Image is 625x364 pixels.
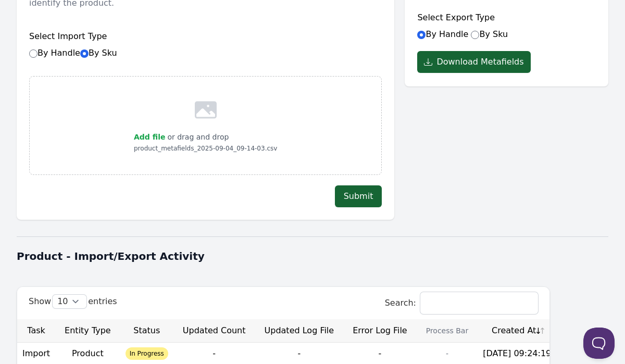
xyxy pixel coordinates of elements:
[385,298,538,308] label: Search:
[478,343,556,364] td: [DATE] 09:24:19
[213,348,216,358] span: -
[53,295,86,308] select: Showentries
[17,249,608,263] h1: Product - Import/Export Activity
[165,131,229,143] p: or drag and drop
[379,348,382,358] span: -
[417,11,596,24] h6: Select Export Type
[420,292,538,314] input: Search:
[583,328,615,359] iframe: Toggle Customer Support
[471,29,508,39] label: By Sku
[29,296,117,306] label: Show entries
[29,30,382,43] h6: Select Import Type
[29,49,37,58] input: By HandleBy Sku
[417,31,426,39] input: By Handle
[126,347,168,360] span: In Progress
[417,343,478,364] td: -
[55,343,120,364] td: Product
[478,319,556,343] th: Created At: activate to sort column ascending
[335,185,382,207] button: Submit
[417,51,530,73] button: Download Metafields
[297,348,301,358] span: -
[17,343,55,364] td: Import
[417,29,468,39] label: By Handle
[134,133,165,141] span: Add file
[80,49,89,58] input: By Sku
[134,143,277,154] p: product_metafields_2025-09-04_09-14-03.csv
[80,48,117,58] label: By Sku
[471,31,479,39] input: By Sku
[29,48,117,58] label: By Handle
